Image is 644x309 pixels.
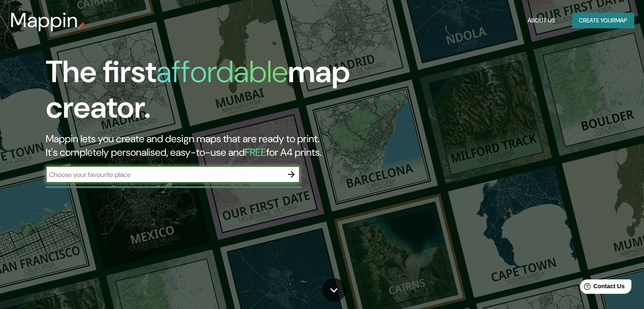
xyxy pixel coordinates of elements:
[46,132,368,159] h2: Mappin lets you create and design maps that are ready to print. It's completely personalised, eas...
[78,22,85,29] img: mappin-pin
[524,13,558,28] button: About Us
[10,8,78,32] h3: Mappin
[46,54,368,132] h1: The first map creator.
[156,52,288,91] h1: affordable
[572,13,634,28] button: Create yourmap
[245,146,266,159] h5: FREE
[46,170,283,179] input: Choose your favourite place
[569,276,635,300] iframe: Help widget launcher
